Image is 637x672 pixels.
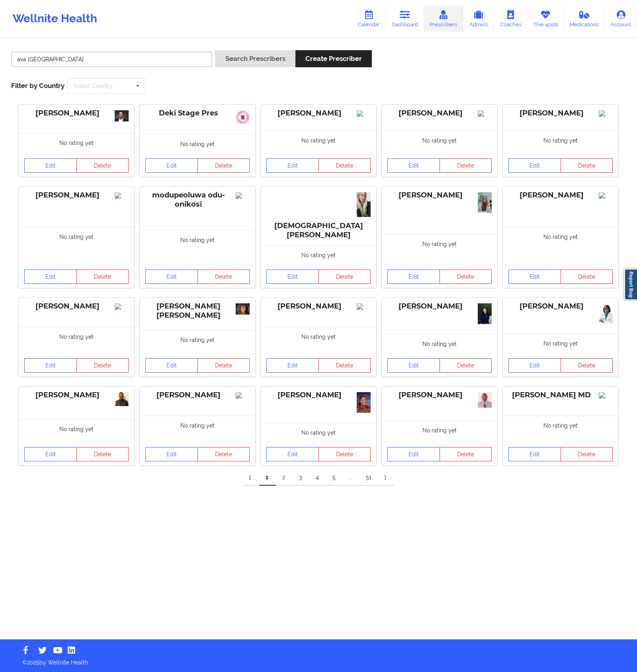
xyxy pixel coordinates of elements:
[11,82,64,90] span: Filter by Country
[599,303,613,323] img: 60c260a9-df35-4081-a512-6c535907ed8d_IMG_5227.JPG
[76,358,129,373] button: Delete
[197,447,250,461] button: Delete
[599,392,613,399] img: 23e56354-743c-4061-bb5f-4e352c400484_
[357,192,371,217] img: 0052e3ff-777b-4aca-b0e1-080d590c5aa1_IMG_7016.JPG
[360,470,378,486] a: 51
[352,6,386,32] a: Calendar
[215,50,295,67] button: Search Prescribers
[140,230,255,265] div: No rating yet
[382,234,497,265] div: No rating yet
[259,470,276,486] a: 1
[145,158,198,173] a: Edit
[508,270,561,284] a: Edit
[266,391,371,400] div: [PERSON_NAME]
[115,192,129,199] img: Image%2Fplaceholer-image.png
[561,358,613,373] button: Delete
[145,109,250,118] div: Deki Stage Pres
[508,358,561,373] a: Edit
[145,447,198,461] a: Edit
[236,192,250,199] img: Image%2Fplaceholer-image.png
[266,109,371,118] div: [PERSON_NAME]
[463,6,494,32] a: Admins
[115,392,129,406] img: 9526670d-59d5-429f-943e-39a8e8292907_profile_pic.png
[261,327,376,354] div: No rating yet
[561,447,613,461] button: Delete
[561,270,613,284] button: Delete
[145,302,250,320] div: [PERSON_NAME] [PERSON_NAME]
[357,392,371,413] img: 1c792011-999c-4d7e-ad36-5ebe1895017e_IMG_1805.jpeg
[378,470,395,486] a: Next item
[24,391,129,400] div: [PERSON_NAME]
[318,158,371,173] button: Delete
[145,191,250,209] div: modupeoluwa odu-onikosi
[261,131,376,154] div: No rating yet
[387,447,440,461] a: Edit
[236,110,250,124] img: 0483450a-f106-49e5-a06f-46585b8bd3b5_slack_1.jpg
[508,158,561,173] a: Edit
[605,6,637,32] a: Account
[440,158,492,173] button: Delete
[242,470,395,486] div: Pagination Navigation
[266,447,319,461] a: Edit
[478,110,492,117] img: Image%2Fplaceholer-image.png
[145,358,198,373] a: Edit
[508,302,613,311] div: [PERSON_NAME]
[527,6,564,32] a: Therapists
[197,158,250,173] button: Delete
[440,270,492,284] button: Delete
[387,302,492,311] div: [PERSON_NAME]
[197,358,250,373] button: Delete
[76,270,129,284] button: Delete
[503,416,618,442] div: No rating yet
[140,330,255,354] div: No rating yet
[382,420,497,443] div: No rating yet
[387,270,440,284] a: Edit
[19,419,134,442] div: No rating yet
[599,110,613,117] img: Image%2Fplaceholer-image.png
[115,110,129,121] img: ee46b579-6dda-4ebc-84ff-89c25734b56f_Ragavan_Mahadevan29816-Edit-WEB_VERSION_Chris_Gillett_Housto...
[140,134,255,154] div: No rating yet
[508,191,613,200] div: [PERSON_NAME]
[387,391,492,400] div: [PERSON_NAME]
[19,133,134,154] div: No rating yet
[236,392,250,399] img: 641d0911-00fb-4ca2-9c67-949d15c79eff_
[24,358,77,373] a: Edit
[145,391,250,400] div: [PERSON_NAME]
[24,191,129,200] div: [PERSON_NAME]
[357,110,371,117] img: Image%2Fplaceholer-image.png
[11,52,212,67] input: Search Keywords
[494,6,527,32] a: Coaches
[440,447,492,461] button: Delete
[145,270,198,284] a: Edit
[266,270,319,284] a: Edit
[266,158,319,173] a: Edit
[19,327,134,354] div: No rating yet
[561,158,613,173] button: Delete
[387,158,440,173] a: Edit
[266,302,371,311] div: [PERSON_NAME]
[599,192,613,199] img: Image%2Fplaceholer-image.png
[508,391,613,400] div: [PERSON_NAME] MD
[261,423,376,442] div: No rating yet
[382,131,497,154] div: No rating yet
[318,270,371,284] button: Delete
[19,227,134,265] div: No rating yet
[478,392,492,408] img: 779d2c39-9e74-4fea-ab17-60fdff0c2ef6_1000248918.jpg
[508,109,613,118] div: [PERSON_NAME]
[564,6,605,32] a: Medications
[74,83,113,89] div: Select Country
[318,358,371,373] button: Delete
[76,158,129,173] button: Delete
[276,470,293,486] a: 2
[503,334,618,354] div: No rating yet
[17,653,620,666] p: © 2025 by Wellnite Health
[478,192,492,213] img: 7794b820-3688-45ec-81e0-f9b79cbbaf67_IMG_9524.png
[236,303,250,315] img: b771a42b-fc9e-4ceb-9ddb-fef474ab97c3_Vanessa_professional.01.15.2020.jpg
[440,358,492,373] button: Delete
[115,303,129,310] img: Image%2Fplaceholer-image.png
[387,191,492,200] div: [PERSON_NAME]
[357,303,371,310] img: Image%2Fplaceholer-image.png
[295,50,372,67] button: Create Prescriber
[503,131,618,154] div: No rating yet
[387,109,492,118] div: [PERSON_NAME]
